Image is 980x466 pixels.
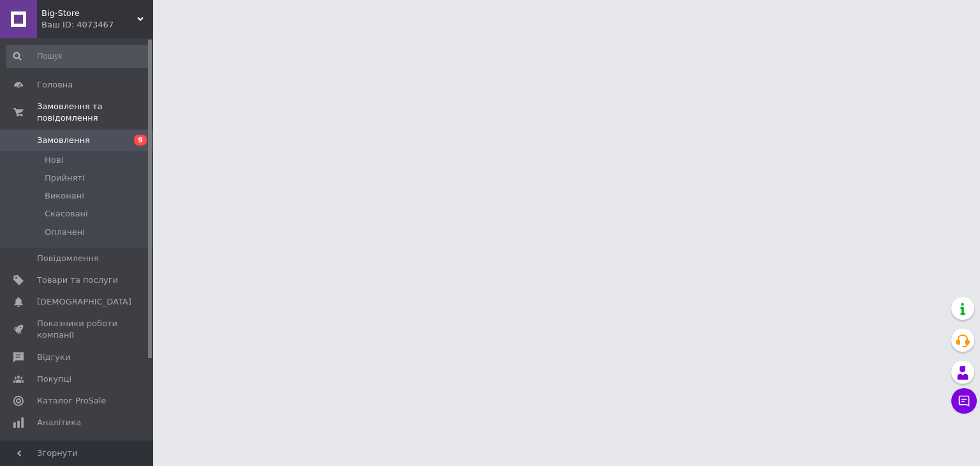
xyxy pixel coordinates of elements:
span: Головна [37,79,73,91]
div: Ваш ID: 4073467 [41,19,153,31]
span: Повідомлення [37,253,99,264]
span: Замовлення [37,135,90,146]
span: Оплачені [45,227,85,238]
span: Прийняті [45,172,84,184]
span: Аналітика [37,417,81,428]
button: Чат з покупцем [951,388,977,414]
span: Покупці [37,373,71,385]
span: Виконані [45,190,84,202]
input: Пошук [6,45,151,68]
span: Big-Store [41,8,137,19]
span: Управління сайтом [37,439,118,462]
span: Нові [45,154,63,166]
span: Каталог ProSale [37,395,106,407]
span: Замовлення та повідомлення [37,101,153,124]
span: Показники роботи компанії [37,318,118,341]
span: [DEMOGRAPHIC_DATA] [37,296,131,308]
span: 9 [134,135,147,146]
span: Товари та послуги [37,274,118,286]
span: Скасовані [45,208,88,220]
span: Відгуки [37,352,70,363]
